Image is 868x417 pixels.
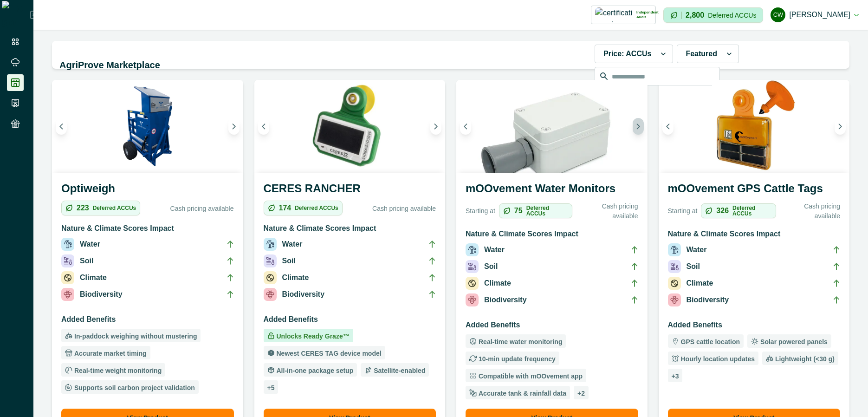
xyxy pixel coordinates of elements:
p: In-paddock weighing without mustering [72,333,197,339]
p: Water [484,244,505,255]
p: Cash pricing available [780,202,840,221]
h3: Nature & Climate Scores Impact [466,228,638,243]
p: Soil [80,255,93,267]
p: Hourly location updates [679,356,755,362]
p: Supports soil carbon project validation [72,384,195,391]
p: Biodiversity [484,294,527,306]
p: Deferred ACCUs [526,205,568,216]
p: 174 [279,204,291,212]
p: Cash pricing available [144,204,233,214]
p: Accurate market timing [72,350,147,357]
p: Unlocks Ready Graze™ [275,333,350,339]
p: Climate [484,278,511,289]
p: Climate [80,272,107,283]
p: All-in-one package setup [275,367,354,374]
p: Water [80,239,100,250]
h3: Optiweigh [61,180,234,201]
p: Soil [687,261,700,272]
button: Previous image [460,118,471,135]
p: 10-min update frequency [477,356,556,362]
p: Accurate tank & rainfall data [477,390,566,397]
p: GPS cattle location [679,339,740,345]
p: Independent Audit [636,10,659,20]
p: Compatible with mOOvement app [477,373,583,379]
h3: CERES RANCHER [264,180,436,201]
h3: Added Benefits [466,319,638,334]
p: 2,800 [686,12,704,19]
p: + 2 [577,390,585,397]
p: 326 [716,207,729,215]
p: Real-time water monitoring [477,339,562,345]
img: certification logo [595,7,633,22]
p: Biodiversity [687,294,729,306]
p: Climate [687,278,713,289]
p: Deferred ACCUs [732,205,772,216]
button: Previous image [56,118,67,135]
p: Soil [282,255,296,267]
p: Biodiversity [80,289,123,300]
p: 75 [514,207,523,215]
p: + 5 [267,384,275,391]
button: Previous image [662,118,674,135]
p: Lightweight (<30 g) [773,356,835,362]
h3: Nature & Climate Scores Impact [668,228,841,243]
p: Water [687,244,707,255]
p: Starting at [466,206,495,216]
button: Next image [633,118,644,135]
img: A single CERES RANCHER device [254,80,446,173]
p: Deferred ACCUs [93,205,136,211]
p: Cash pricing available [576,202,638,221]
button: Previous image [258,118,269,135]
p: Solar powered panels [758,339,828,345]
p: + 3 [672,373,679,379]
p: Starting at [668,206,698,216]
h3: mOOvement GPS Cattle Tags [668,180,841,201]
p: Newest CERES TAG device model [275,350,382,357]
p: Climate [282,272,309,283]
p: Biodiversity [282,289,325,300]
h2: AgriProve Marketplace [59,56,589,74]
img: An Optiweigh unit [52,80,243,173]
h3: Nature & Climate Scores Impact [264,223,436,238]
button: Next image [228,118,240,135]
button: cadel watson[PERSON_NAME] [771,4,859,26]
h3: Added Benefits [264,314,436,329]
p: Water [282,239,303,250]
button: Next image [430,118,441,135]
p: Cash pricing available [346,204,436,214]
img: Logo [2,1,30,29]
h3: Added Benefits [61,314,234,329]
p: Real-time weight monitoring [72,367,162,374]
button: certification logoIndependent Audit [591,6,656,24]
p: Soil [484,261,498,272]
p: Deferred ACCUs [708,12,756,19]
button: Next image [835,118,846,135]
p: Deferred ACCUs [295,205,338,211]
h3: Nature & Climate Scores Impact [61,223,234,238]
p: Satellite-enabled [372,367,425,374]
h3: mOOvement Water Monitors [466,180,638,201]
p: 223 [77,204,89,212]
h3: Added Benefits [668,319,841,334]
